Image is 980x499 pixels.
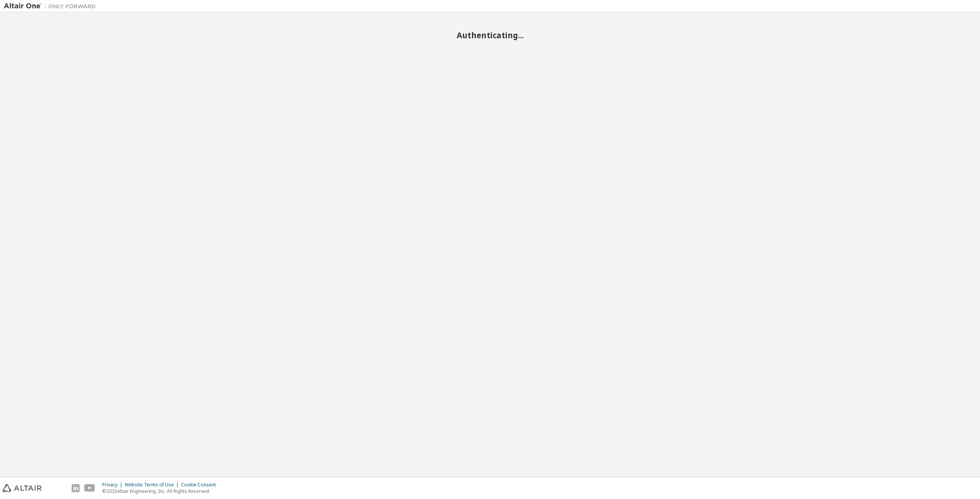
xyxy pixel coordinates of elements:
img: linkedin.svg [72,484,80,492]
img: altair_logo.svg [2,484,42,492]
img: youtube.svg [84,484,95,492]
img: Altair One [4,2,100,10]
h2: Authenticating... [4,30,976,40]
p: © 2025 Altair Engineering, Inc. All Rights Reserved. [102,488,220,494]
div: Privacy [102,482,125,488]
div: Cookie Consent [181,482,220,488]
div: Website Terms of Use [125,482,181,488]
